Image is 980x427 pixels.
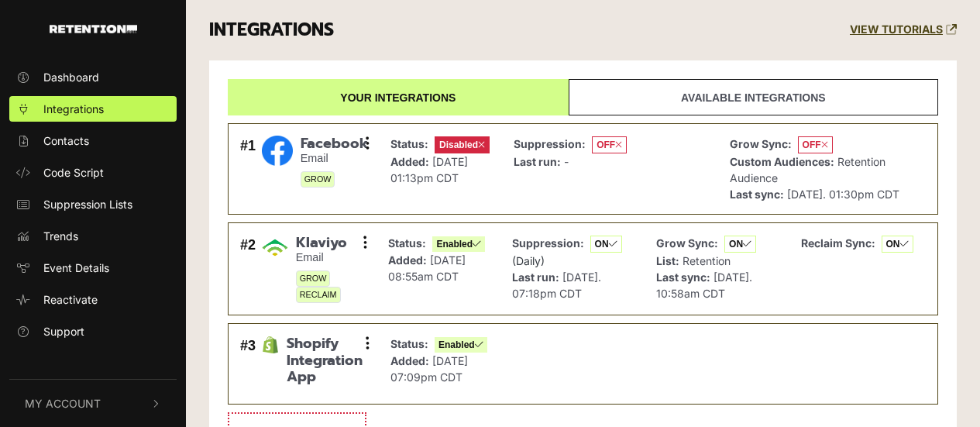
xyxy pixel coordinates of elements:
a: Reactivate [9,287,177,312]
a: Suppression Lists [9,191,177,217]
span: [DATE]. 07:18pm CDT [512,270,601,300]
span: [DATE]. 01:30pm CDT [787,188,899,201]
a: Contacts [9,128,177,153]
strong: Suppression: [512,236,584,250]
img: Retention.com [50,25,137,33]
div: #2 [240,235,256,303]
img: Facebook [262,136,293,167]
strong: Last run: [514,155,561,168]
strong: Custom Audiences: [730,155,834,168]
span: GROW [301,171,335,188]
div: #3 [240,336,256,392]
span: Retention Audience [730,155,885,184]
a: Code Script [9,160,177,185]
span: Support [43,323,84,339]
span: Contacts [43,133,89,149]
span: OFF [798,136,833,153]
span: RECLAIM [296,287,341,303]
span: Enabled [435,337,487,353]
div: #1 [240,136,256,202]
h3: INTEGRATIONS [209,19,334,41]
span: ON [724,236,756,253]
span: Dashboard [43,69,99,85]
span: Disabled [435,136,490,153]
small: Email [301,152,367,165]
strong: Status: [390,137,428,150]
span: Retention [683,254,731,267]
span: [DATE] 01:13pm CDT [390,155,468,184]
span: Shopify Integration App [287,336,367,386]
span: Suppression Lists [43,196,132,212]
strong: Status: [388,236,426,250]
a: VIEW TUTORIALS [850,23,957,36]
strong: Last sync: [656,270,710,284]
a: Integrations [9,96,177,122]
span: Klaviyo [296,235,366,252]
span: [DATE]. 10:58am CDT [656,270,752,300]
span: [DATE] 08:55am CDT [388,253,466,283]
strong: List: [656,254,679,267]
strong: Status: [390,337,428,350]
span: Event Details [43,260,109,276]
span: Trends [43,228,78,244]
strong: Last run: [512,270,559,284]
span: OFF [592,136,627,153]
a: Your integrations [228,79,569,115]
span: ON [882,236,913,253]
a: Support [9,319,177,344]
span: - [564,155,569,168]
span: ON [590,236,622,253]
span: Integrations [43,101,104,117]
span: Enabled [432,236,485,252]
a: Available integrations [569,79,938,115]
strong: Added: [390,155,429,168]
a: Trends [9,223,177,249]
strong: Grow Sync: [730,137,792,150]
strong: Added: [390,354,429,367]
a: Event Details [9,255,177,281]
span: Reactivate [43,291,98,308]
strong: Suppression: [514,137,586,150]
strong: Reclaim Sync: [801,236,875,250]
strong: Last sync: [730,188,784,201]
img: Shopify Integration App [262,336,279,353]
button: My Account [9,380,177,427]
small: Email [296,251,366,264]
span: GROW [296,270,331,287]
span: Facebook [301,136,367,153]
strong: Added: [388,253,427,267]
span: My Account [25,395,101,412]
strong: Grow Sync: [656,236,718,250]
img: Klaviyo [262,235,288,261]
a: Dashboard [9,64,177,90]
span: (Daily) [512,254,545,267]
span: Code Script [43,164,104,181]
